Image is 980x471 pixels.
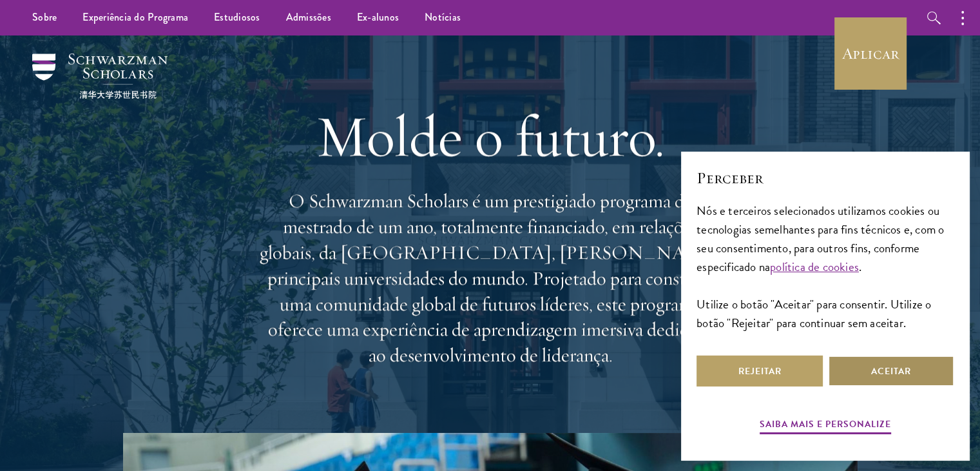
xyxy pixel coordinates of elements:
button: Rejeitar [697,356,823,386]
font: Notícias [425,10,461,25]
font: O Schwarzman Scholars é um prestigiado programa de mestrado de um ano, totalmente financiado, em ... [259,188,721,367]
font: . [859,257,861,276]
font: Saiba mais e personalize [760,417,891,431]
font: Admissões [286,10,331,25]
button: Aceitar [828,356,954,386]
img: Bolsistas Schwarzman [32,54,168,99]
font: Molde o futuro. [315,100,666,172]
font: Perceber [697,168,763,188]
font: Estudiosos [214,10,260,25]
a: Aplicar [834,17,907,90]
font: Aceitar [871,365,911,378]
font: Aplicar [842,43,899,63]
font: Utilize o botão "Aceitar" para consentir. Utilize o botão "Rejeitar" para continuar sem aceitar. [697,295,931,332]
font: Sobre [32,10,57,25]
font: Experiência do Programa [82,10,188,25]
font: Ex-alunos [357,10,399,25]
font: Nós e terceiros selecionados utilizamos cookies ou tecnologias semelhantes para fins técnicos e, ... [697,201,944,276]
a: política de cookies [770,257,859,276]
font: Rejeitar [738,365,782,378]
button: Saiba mais e personalize [760,414,891,436]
